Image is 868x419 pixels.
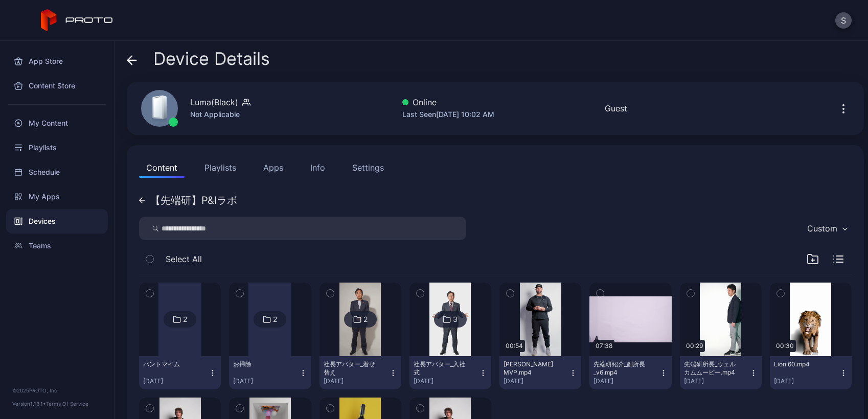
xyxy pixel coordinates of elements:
div: Not Applicable [190,108,250,121]
button: Apps [256,157,290,178]
button: お掃除[DATE] [229,356,311,389]
div: 先端研所長_ウェルカムムービー.mp4 [684,360,740,377]
span: Version 1.13.1 • [12,401,46,407]
div: 社長アバター_着せ替え [324,360,380,377]
button: Playlists [197,157,243,178]
button: 社長アバター_入社式[DATE] [409,356,491,389]
button: 先端研紹介_副所長_v6.mp4[DATE] [589,356,671,389]
button: Settings [345,157,391,178]
div: お掃除 [233,360,289,368]
a: My Content [6,111,108,135]
div: 社長アバター_入社式 [414,360,470,377]
button: パントマイム[DATE] [139,356,221,389]
a: Playlists [6,135,108,160]
div: Online [402,96,494,108]
button: Lion 60.mp4[DATE] [770,356,852,389]
div: © 2025 PROTO, Inc. [12,386,102,394]
span: Device Details [153,49,270,68]
div: 3 [453,315,458,324]
div: Last Seen [DATE] 10:02 AM [402,108,494,121]
div: 2 [183,315,187,324]
div: Lion 60.mp4 [774,360,830,368]
div: 2 [363,315,368,324]
div: 【先端研】P&Iラボ [150,195,237,205]
div: [DATE] [593,377,659,385]
div: Settings [352,161,384,174]
div: [DATE] [324,377,389,385]
div: 先端研紹介_副所長_v6.mp4 [593,360,650,377]
button: Custom [802,217,852,240]
button: 社長アバター_着せ替え[DATE] [319,356,401,389]
a: My Apps [6,184,108,209]
a: Devices [6,209,108,234]
button: Info [303,157,332,178]
div: パントマイム [143,360,199,368]
div: Custom [807,223,837,234]
div: Albert Pujols MVP.mp4 [504,360,560,377]
a: Content Store [6,74,108,98]
div: [DATE] [143,377,209,385]
a: Schedule [6,160,108,184]
button: 先端研所長_ウェルカムムービー.mp4[DATE] [680,356,762,389]
div: [DATE] [774,377,839,385]
button: S [835,12,852,29]
div: 2 [273,315,277,324]
div: [DATE] [233,377,299,385]
span: Select All [166,253,202,265]
button: Content [139,157,185,178]
button: [PERSON_NAME] MVP.mp4[DATE] [499,356,581,389]
div: [DATE] [414,377,479,385]
div: [DATE] [684,377,749,385]
div: [DATE] [504,377,569,385]
div: Guest [605,102,627,114]
div: Info [310,161,325,174]
a: Terms Of Service [46,401,88,407]
a: Teams [6,234,108,258]
div: Luma(Black) [190,96,238,108]
a: App Store [6,49,108,74]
